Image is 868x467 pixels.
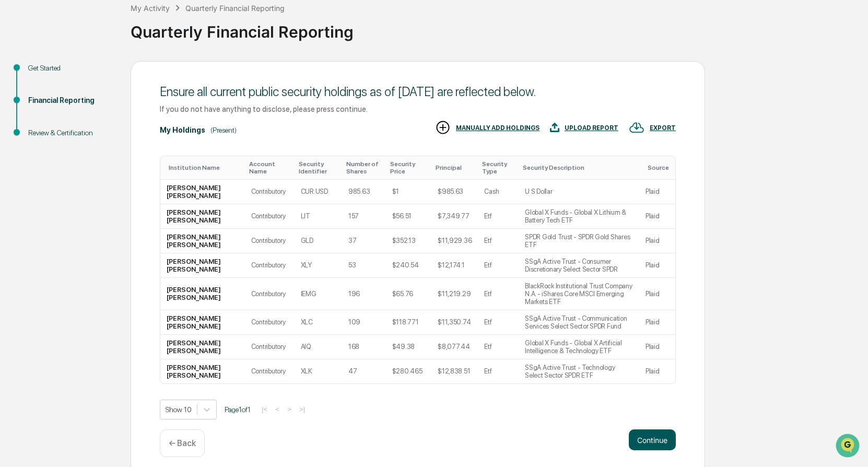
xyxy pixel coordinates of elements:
td: 157 [342,204,386,229]
div: 🔎 [10,153,19,161]
td: Contributory [245,180,295,204]
td: $65.76 [386,278,431,310]
td: [PERSON_NAME] [PERSON_NAME] [160,335,245,359]
td: $11,929.36 [431,229,478,253]
td: Etf [478,278,519,310]
td: Cash [478,180,519,204]
a: 🖐️Preclearance [6,127,72,146]
td: $12,174.1 [431,253,478,278]
td: Contributory [245,359,295,383]
td: Contributory [245,278,295,310]
span: Pylon [104,177,126,185]
td: Etf [478,310,519,335]
td: $12,838.51 [431,359,478,383]
td: IEMG [295,278,342,310]
td: XLY [295,253,342,278]
td: [PERSON_NAME] [PERSON_NAME] [160,253,245,278]
button: >| [296,405,308,414]
td: XLK [295,359,342,383]
td: Etf [478,204,519,229]
td: $11,219.29 [431,278,478,310]
div: My Holdings [160,126,205,134]
div: Toggle SortBy [390,160,427,175]
td: Contributory [245,310,295,335]
img: EXPORT [629,120,644,135]
td: 53 [342,253,386,278]
div: 🗄️ [76,133,84,141]
td: 196 [342,278,386,310]
img: 1746055101610-c473b297-6a78-478c-a979-82029cc54cd1 [10,80,29,99]
td: Contributory [245,253,295,278]
td: 47 [342,359,386,383]
td: Etf [478,253,519,278]
td: 37 [342,229,386,253]
div: MANUALLY ADD HOLDINGS [456,124,539,132]
div: Toggle SortBy [249,160,290,175]
span: Page 1 of 1 [225,405,251,414]
td: [PERSON_NAME] [PERSON_NAME] [160,310,245,335]
div: If you do not have anything to disclose, please press continue. [160,104,676,113]
a: 🔎Data Lookup [6,147,70,166]
div: Toggle SortBy [523,164,635,171]
td: Plaid [639,180,675,204]
td: SSgA Active Trust - Technology Select Sector SPDR ETF [519,359,639,383]
td: $352.13 [386,229,431,253]
div: Start new chat [36,80,171,90]
td: Plaid [639,310,675,335]
div: Toggle SortBy [482,160,514,175]
td: AIQ [295,335,342,359]
div: Ensure all current public security holdings as of [DATE] are reflected below. [160,84,676,99]
td: Etf [478,229,519,253]
td: SSgA Active Trust - Communication Services Select Sector SPDR Fund [519,310,639,335]
td: Plaid [639,335,675,359]
td: $985.63 [431,180,478,204]
td: [PERSON_NAME] [PERSON_NAME] [160,180,245,204]
td: Etf [478,359,519,383]
td: Plaid [639,359,675,383]
td: Plaid [639,229,675,253]
td: Etf [478,335,519,359]
img: UPLOAD REPORT [550,120,559,135]
div: My Activity [131,4,170,13]
button: < [272,405,283,414]
td: $240.54 [386,253,431,278]
button: > [284,405,295,414]
td: $118.771 [386,310,431,335]
div: Review & Certification [28,127,114,138]
td: $8,077.44 [431,335,478,359]
div: Toggle SortBy [346,160,382,175]
button: Continue [629,429,676,450]
div: Get Started [28,63,114,74]
div: Financial Reporting [28,95,114,106]
td: Contributory [245,204,295,229]
td: BlackRock Institutional Trust Company N.A. - iShares Core MSCI Emerging Markets ETF [519,278,639,310]
td: $1 [386,180,431,204]
td: Global X Funds - Global X Artificial Intelligence & Technology ETF [519,335,639,359]
a: Powered byPylon [74,177,126,185]
td: $7,349.77 [431,204,478,229]
td: Contributory [245,229,295,253]
div: EXPORT [650,124,676,132]
td: Global X Funds - Global X Lithium & Battery Tech ETF [519,204,639,229]
a: 🗄️Attestations [72,127,134,146]
td: SSgA Active Trust - Consumer Discretionary Select Sector SPDR [519,253,639,278]
div: We're available if you need us! [36,90,132,99]
div: UPLOAD REPORT [565,124,618,132]
div: Quarterly Financial Reporting [185,4,285,13]
td: [PERSON_NAME] [PERSON_NAME] [160,204,245,229]
img: MANUALLY ADD HOLDINGS [435,120,451,135]
td: $49.38 [386,335,431,359]
div: Toggle SortBy [299,160,338,175]
iframe: Open customer support [835,433,863,461]
div: Quarterly Financial Reporting [131,14,863,41]
td: XLC [295,310,342,335]
td: [PERSON_NAME] [PERSON_NAME] [160,359,245,383]
td: 168 [342,335,386,359]
td: $56.51 [386,204,431,229]
td: U S Dollar [519,180,639,204]
span: Preclearance [21,132,67,142]
td: Plaid [639,278,675,310]
td: $280.465 [386,359,431,383]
